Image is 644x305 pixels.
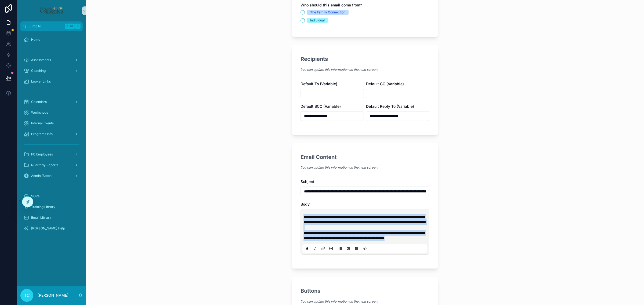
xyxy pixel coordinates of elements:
a: Calendars [20,97,83,107]
span: Assessments [31,58,51,62]
span: Workshops [31,110,48,115]
button: Jump to...CtrlK [20,21,83,31]
span: SOPs [31,194,39,198]
a: Training Library [20,202,83,212]
span: [PERSON_NAME] Help [31,226,65,230]
a: Coaching [20,66,83,76]
div: The Family Connection [310,10,345,15]
a: Email Library [20,213,83,222]
h2: Email Content [301,154,378,161]
span: Ctrl [65,24,75,29]
em: You can update this information on the next screen. [301,165,378,169]
span: Training Library [31,205,55,209]
a: Admin (Steph) [20,171,83,181]
h2: Recipients [301,55,378,63]
span: Default To (Variable) [301,81,337,86]
a: Assessments [20,55,83,65]
a: Home [20,35,83,44]
h2: Buttons [301,287,378,295]
span: Default Reply To (Variable) [366,104,414,109]
span: Default BCC (Variable) [301,104,341,109]
span: Looker Links [31,79,51,84]
span: Admin (Steph) [31,174,53,178]
div: scrollable content [17,31,86,286]
span: Coaching [31,69,46,73]
span: Programs Info [31,132,53,136]
span: FC Employees [31,152,53,157]
span: Internal Events [31,121,54,125]
span: Jump to... [29,24,63,28]
div: Individual [310,18,325,23]
p: [PERSON_NAME] [38,293,68,298]
span: Quarterly Reports [31,163,58,167]
a: SOPs [20,191,83,201]
a: Workshops [20,108,83,117]
span: Body [301,202,310,206]
a: Internal Events [20,118,83,128]
span: Default CC (Variable) [366,81,404,86]
span: TC [24,292,30,299]
a: Quarterly Reports [20,160,83,170]
a: FC Employees [20,150,83,159]
span: Home [31,38,40,42]
span: Who should this email come from? [301,3,362,7]
img: App logo [39,6,63,15]
em: You can update this information on the next screen. [301,68,378,72]
span: Email Library [31,215,51,220]
span: Subject [301,179,314,184]
span: K [76,24,80,28]
span: Calendars [31,100,47,104]
a: [PERSON_NAME] Help [20,224,83,233]
a: Looker Links [20,77,83,86]
em: You can update this information on the next screen. [301,299,378,303]
a: Programs Info [20,129,83,139]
